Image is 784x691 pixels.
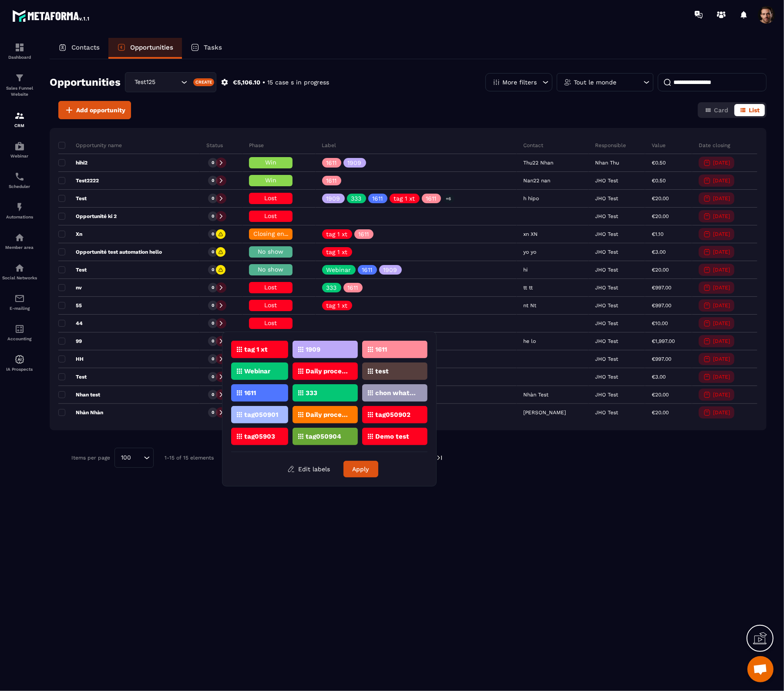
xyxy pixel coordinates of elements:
[375,368,389,374] p: test
[713,285,730,291] p: [DATE]
[306,346,320,352] p: 1909
[595,338,618,344] p: JHO Test
[426,195,437,201] p: 1611
[595,285,618,291] p: JHO Test
[652,213,669,219] p: €20.00
[58,373,87,380] p: Test
[58,320,83,327] p: 44
[212,409,214,416] p: 0
[258,248,284,255] span: No show
[133,77,163,87] span: Test125
[58,101,131,119] button: Add opportunity
[713,160,730,166] p: [DATE]
[713,338,730,344] p: [DATE]
[574,79,616,85] p: Tout le monde
[652,320,668,326] p: €10.00
[265,319,277,326] span: Lost
[306,433,341,439] p: tag050904
[182,38,231,59] a: Tasks
[58,356,84,362] p: HH
[348,160,362,166] p: 1909
[713,374,730,380] p: [DATE]
[306,390,317,396] p: 333
[212,249,214,255] p: 0
[652,374,666,380] p: €3.00
[700,104,734,116] button: Card
[306,412,348,418] p: Daily process required
[713,392,730,398] p: [DATE]
[58,409,103,416] p: Nhàn Nhàn
[14,354,25,365] img: automations
[595,178,618,184] p: JHO Test
[244,346,268,352] p: tag 1 xt
[713,213,730,219] p: [DATE]
[253,230,303,237] span: Closing en cours
[652,409,669,416] p: €20.00
[2,226,37,256] a: automationsautomationsMember area
[595,231,618,237] p: JHO Test
[58,231,82,238] p: Xn
[58,177,99,184] p: Test2222
[713,249,730,255] p: [DATE]
[713,195,730,201] p: [DATE]
[212,302,214,309] p: 0
[375,346,387,352] p: 1611
[244,390,256,396] p: 1611
[2,367,37,372] p: IA Prospects
[58,195,87,202] p: Test
[443,194,454,203] p: +6
[652,267,669,273] p: €20.00
[326,178,337,184] p: 1611
[125,72,216,92] div: Search for option
[713,302,730,309] p: [DATE]
[2,104,37,134] a: formationformationCRM
[258,266,284,273] span: No show
[244,433,275,439] p: tag05903
[118,453,134,463] span: 100
[14,111,25,121] img: formation
[713,267,730,273] p: [DATE]
[14,293,25,304] img: email
[12,8,91,23] img: logo
[2,195,37,226] a: automationsautomationsAutomations
[2,215,37,219] p: Automations
[244,368,270,374] p: Webinar
[326,231,348,237] p: tag 1 xt
[595,267,618,273] p: JHO Test
[652,356,671,362] p: €997.00
[394,195,415,201] p: tag 1 xt
[212,374,214,380] p: 0
[595,302,618,309] p: JHO Test
[373,195,383,201] p: 1611
[326,302,348,309] p: tag 1 xt
[58,142,122,149] p: Opportunity name
[2,275,37,280] p: Social Networks
[58,338,82,345] p: 99
[595,160,619,166] p: Nhan Thu
[2,134,37,165] a: automationsautomationsWebinar
[652,392,669,398] p: €20.00
[343,461,378,477] button: Apply
[595,356,618,362] p: JHO Test
[326,285,337,291] p: 333
[71,44,100,51] p: Contacts
[58,248,162,255] p: Opportunité test automation hello
[306,368,348,374] p: Daily process 21/1
[2,306,37,311] p: E-mailing
[375,412,411,418] p: tag050902
[326,267,351,273] p: Webinar
[14,202,25,212] img: automations
[14,263,25,273] img: social-network
[212,392,214,398] p: 0
[71,455,110,461] p: Items per page
[212,267,214,273] p: 0
[326,160,337,166] p: 1611
[595,195,618,201] p: JHO Test
[652,249,666,255] p: €3.00
[50,38,108,59] a: Contacts
[652,178,666,184] p: €0.50
[595,249,618,255] p: JHO Test
[58,302,82,309] p: 55
[359,231,369,237] p: 1611
[76,106,125,114] span: Add opportunity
